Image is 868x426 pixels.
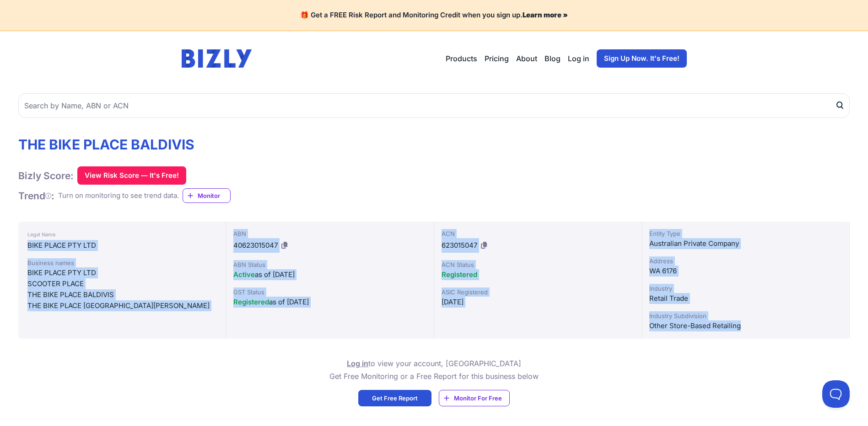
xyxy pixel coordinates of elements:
div: BIKE PLACE PTY LTD [27,240,216,251]
button: Products [446,53,477,64]
a: Learn more » [523,11,568,19]
button: View Risk Score — It's Free! [77,166,186,185]
a: Monitor For Free [439,390,510,406]
a: Blog [545,53,561,64]
div: ACN [442,229,634,238]
h1: Trend : [18,190,54,202]
a: Get Free Report [358,390,431,406]
a: Monitor [183,188,231,203]
a: Sign Up Now. It's Free! [597,49,687,68]
h1: Bizly Score: [18,170,74,182]
div: Business names [27,258,216,267]
div: THE BIKE PLACE BALDIVIS [27,289,216,300]
input: Search by Name, ABN or ACN [18,93,850,118]
div: ASIC Registered [442,288,634,297]
div: ACN Status [442,260,634,269]
div: Retail Trade [649,293,842,304]
iframe: Toggle Customer Support [822,380,850,408]
div: as of [DATE] [233,297,426,308]
a: Log in [347,359,368,368]
div: Address [649,256,842,266]
div: Industry [649,284,842,293]
div: Other Store-Based Retailing [649,320,842,331]
div: [DATE] [442,297,634,308]
span: Registered [442,270,477,279]
a: Pricing [485,53,509,64]
span: Registered [233,298,269,306]
div: THE BIKE PLACE [GEOGRAPHIC_DATA][PERSON_NAME] [27,300,216,311]
p: to view your account, [GEOGRAPHIC_DATA] Get Free Monitoring or a Free Report for this business below [329,357,539,383]
span: 40623015047 [233,241,278,250]
div: Industry Subdivision [649,311,842,320]
div: Legal Name [27,229,216,240]
span: Get Free Report [372,394,418,403]
div: ABN [233,229,426,238]
span: Monitor [198,191,230,200]
div: SCOOTER PLACE [27,278,216,289]
div: GST Status [233,288,426,297]
div: as of [DATE] [233,269,426,280]
a: Log in [568,53,589,64]
a: About [516,53,537,64]
span: Active [233,270,255,279]
div: Entity Type [649,229,842,238]
div: WA 6176 [649,266,842,277]
span: 623015047 [442,241,477,250]
div: BIKE PLACE PTY LTD [27,267,216,278]
div: Turn on monitoring to see trend data. [58,191,179,201]
div: ABN Status [233,260,426,269]
span: Monitor For Free [454,394,502,403]
div: Australian Private Company [649,238,842,249]
h4: 🎁 Get a FREE Risk Report and Monitoring Credit when you sign up. [11,11,857,20]
h1: THE BIKE PLACE BALDIVIS [18,136,231,153]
